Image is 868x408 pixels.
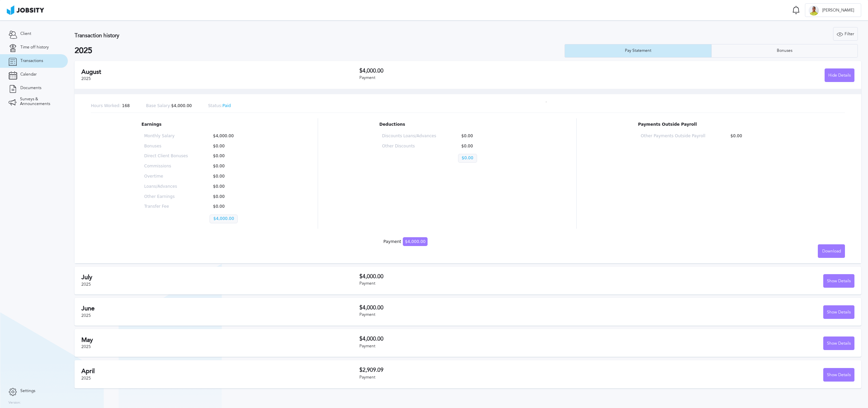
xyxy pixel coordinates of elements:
[91,104,130,108] p: 168
[825,68,854,82] button: Hide Details
[20,45,49,50] span: Time off history
[727,134,791,139] p: $0.00
[20,97,59,106] span: Surveys & Announcements
[210,134,253,139] p: $4,000.00
[141,122,256,127] p: Earnings
[822,249,841,254] span: Download
[210,204,253,209] p: $0.00
[20,59,43,63] span: Transactions
[75,46,565,56] h2: 2025
[20,389,35,393] span: Settings
[823,305,854,319] button: Show Details
[823,274,854,288] button: Show Details
[382,134,436,139] p: Discounts Loans/Advances
[210,164,253,169] p: $0.00
[144,174,188,179] p: Overtime
[711,44,858,58] button: Bonuses
[81,368,359,375] h2: April
[359,344,607,349] div: Payment
[20,32,31,36] span: Client
[824,337,854,350] div: Show Details
[833,27,857,41] div: Filter
[210,174,253,179] p: $0.00
[81,336,359,344] h2: May
[805,3,861,17] button: A[PERSON_NAME]
[359,312,607,317] div: Payment
[359,281,607,286] div: Payment
[823,336,854,350] button: Show Details
[359,76,607,80] div: Payment
[81,305,359,312] h2: June
[210,195,253,199] p: $0.00
[210,184,253,189] p: $0.00
[833,27,858,41] button: Filter
[81,274,359,281] h2: July
[824,306,854,319] div: Show Details
[20,72,37,77] span: Calendar
[359,367,607,373] h3: $2,909.09
[144,134,188,139] p: Monthly Salary
[144,154,188,159] p: Direct Client Bonuses
[641,134,705,139] p: Other Payments Outside Payroll
[210,144,253,149] p: $0.00
[208,103,222,108] span: Status:
[824,368,854,382] div: Show Details
[638,122,794,127] p: Payments Outside Payroll
[382,144,436,149] p: Other Discounts
[359,273,607,280] h3: $4,000.00
[210,215,238,223] p: $4,000.00
[75,33,504,39] h3: Transaction history
[383,240,428,244] div: Payment
[81,376,91,381] span: 2025
[359,375,607,380] div: Payment
[210,154,253,159] p: $0.00
[144,164,188,169] p: Commissions
[823,368,854,382] button: Show Details
[20,86,41,90] span: Documents
[809,5,819,16] div: A
[359,68,607,74] h3: $4,000.00
[458,154,477,163] p: $0.00
[458,134,512,139] p: $0.00
[144,184,188,189] p: Loans/Advances
[81,68,359,76] h2: August
[144,195,188,199] p: Other Earnings
[819,8,857,13] span: [PERSON_NAME]
[91,103,121,108] span: Hours Worked:
[81,313,91,318] span: 2025
[818,244,845,258] button: Download
[565,44,711,58] button: Pay Statement
[146,104,192,108] p: $4,000.00
[144,144,188,149] p: Bonuses
[825,69,854,82] div: Hide Details
[403,237,428,246] span: $4,000.00
[81,282,91,287] span: 2025
[8,401,21,405] label: Version:
[359,305,607,311] h3: $4,000.00
[773,48,796,53] div: Bonuses
[7,5,44,15] img: ab4bad089aa723f57921c736e9817d99.png
[146,103,171,108] span: Base Salary:
[208,104,231,108] p: Paid
[144,204,188,209] p: Transfer Fee
[81,344,91,349] span: 2025
[379,122,515,127] p: Deductions
[359,336,607,342] h3: $4,000.00
[81,76,91,81] span: 2025
[824,274,854,288] div: Show Details
[622,48,655,53] div: Pay Statement
[458,144,512,149] p: $0.00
